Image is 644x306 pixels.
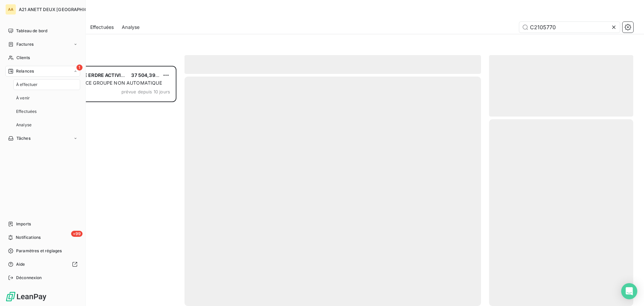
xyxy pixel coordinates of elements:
[16,248,62,254] span: Paramètres et réglages
[48,80,162,86] span: PLAN DE RELANCE GROUPE NON AUTOMATIQUE
[621,283,637,299] div: Open Intercom Messenger
[16,28,47,34] span: Tableau de bord
[519,22,620,33] input: Rechercher
[131,72,160,78] span: 37 504,39 €
[19,7,103,12] span: A21 ANETT DEUX [GEOGRAPHIC_DATA]
[16,55,30,61] span: Clients
[16,275,42,281] span: Déconnexion
[5,259,80,270] a: Aide
[16,41,34,47] span: Factures
[76,64,83,71] span: 1
[16,82,38,88] span: À effectuer
[5,291,47,302] img: Logo LeanPay
[16,234,41,241] span: Notifications
[16,108,37,115] span: Effectuées
[47,72,127,78] span: SARL HOTELIERE ERDRE ACTIVITE
[16,135,31,141] span: Tâches
[122,24,140,31] span: Analyse
[16,95,30,101] span: À venir
[121,89,170,94] span: prévue depuis 10 jours
[16,122,32,128] span: Analyse
[16,221,31,227] span: Imports
[5,4,16,15] div: AA
[16,68,34,74] span: Relances
[71,231,83,237] span: +99
[32,66,176,306] div: grid
[16,261,25,267] span: Aide
[90,24,114,31] span: Effectuées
